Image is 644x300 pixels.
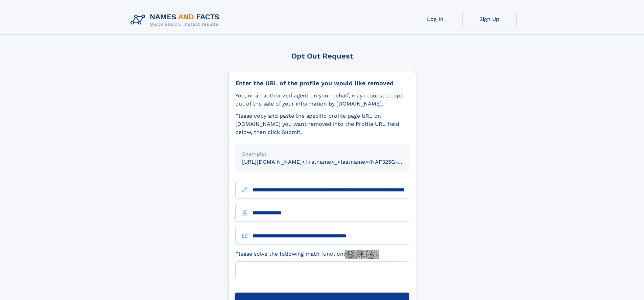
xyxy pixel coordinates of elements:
[462,11,517,27] a: Sign Up
[235,79,409,87] div: Enter the URL of the profile you would like removed
[235,112,409,136] div: Please copy and paste the specific profile page URL on [DOMAIN_NAME] you want removed into the Pr...
[228,52,416,60] div: Opt Out Request
[242,150,402,158] div: Example:
[408,11,462,27] a: Log In
[128,11,225,29] img: Logo Names and Facts
[242,159,422,165] small: [URL][DOMAIN_NAME]<firstname>_<lastname>/NAF325G-xxxxxxxx
[235,92,409,108] div: You, or an authorized agent on your behalf, may request to opt-out of the sale of your informatio...
[235,250,379,259] label: Please solve the following math function:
